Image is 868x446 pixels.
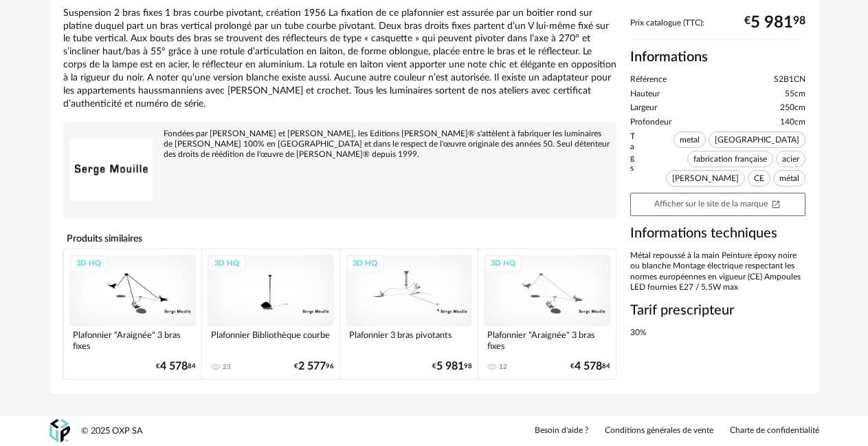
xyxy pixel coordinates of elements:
div: Prix catalogue (TTC): [630,18,805,41]
span: métal [773,170,805,187]
span: 5 981 [750,18,793,28]
span: Hauteur [630,89,660,100]
div: Plafonnier "Araignée" 3 bras fixes [484,326,610,354]
img: brand logo [70,129,153,211]
div: 3D HQ [346,255,383,273]
span: 2 577 [298,362,326,371]
div: 3D HQ [70,255,107,273]
span: Référence [630,74,667,85]
span: 55cm [785,89,805,100]
div: Plafonnier 3 bras pivotants [346,326,472,354]
span: fabrication française [687,151,773,167]
a: Conditions générales de vente [605,425,713,436]
span: Largeur [630,103,657,114]
div: € 98 [744,18,805,28]
h4: Produits similaires [63,229,616,248]
span: CE [748,170,770,187]
img: OXP [49,419,70,443]
div: 30% [630,328,805,339]
a: 3D HQ Plafonnier 3 bras pivotants €5 98198 [340,249,478,379]
div: € 84 [156,362,196,371]
span: Profondeur [630,117,671,128]
span: acier [776,151,805,167]
a: Besoin d'aide ? [535,425,588,436]
div: 23 [223,363,231,371]
div: 3D HQ [208,255,245,273]
div: € 98 [432,362,472,371]
a: 3D HQ Plafonnier "Araignée" 3 bras fixes 12 €4 57884 [478,249,616,379]
h2: Informations [630,48,805,66]
span: 4 578 [575,362,602,371]
span: 140cm [780,117,805,128]
span: 5 981 [436,362,464,371]
div: Métal repoussé à la main Peinture époxy noire ou blanche Montage électrique respectant les normes... [630,251,805,293]
span: Tags [630,131,637,189]
div: 3D HQ [485,255,522,273]
span: metal [674,131,706,148]
div: Plafonnier "Araignée" 3 bras fixes [69,326,196,354]
a: 3D HQ Plafonnier Bibliothèque courbe 23 €2 57796 [202,249,340,379]
div: Suspension 2 bras fixes 1 bras courbe pivotant, création 1956 La fixation de ce plafonnier est as... [63,7,616,111]
a: Afficher sur le site de la marqueOpen In New icon [630,193,805,216]
div: © 2025 OXP SA [81,425,143,437]
div: € 96 [294,362,334,371]
div: Plafonnier Bibliothèque courbe [208,326,334,354]
span: [GEOGRAPHIC_DATA] [709,131,805,148]
span: [PERSON_NAME] [666,170,745,187]
h3: Informations techniques [630,224,805,242]
div: 12 [499,363,507,371]
a: 3D HQ Plafonnier "Araignée" 3 bras fixes €4 57884 [64,249,201,379]
span: 250cm [780,103,805,114]
span: S2B1CN [774,74,805,85]
span: Open In New icon [771,199,781,208]
div: Fondées par [PERSON_NAME] et [PERSON_NAME], les Editions [PERSON_NAME]® s'attèlent à fabriquer le... [70,129,610,160]
a: Charte de confidentialité [730,425,819,436]
div: € 84 [570,362,610,371]
span: 4 578 [160,362,188,371]
h3: Tarif prescripteur [630,301,805,319]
